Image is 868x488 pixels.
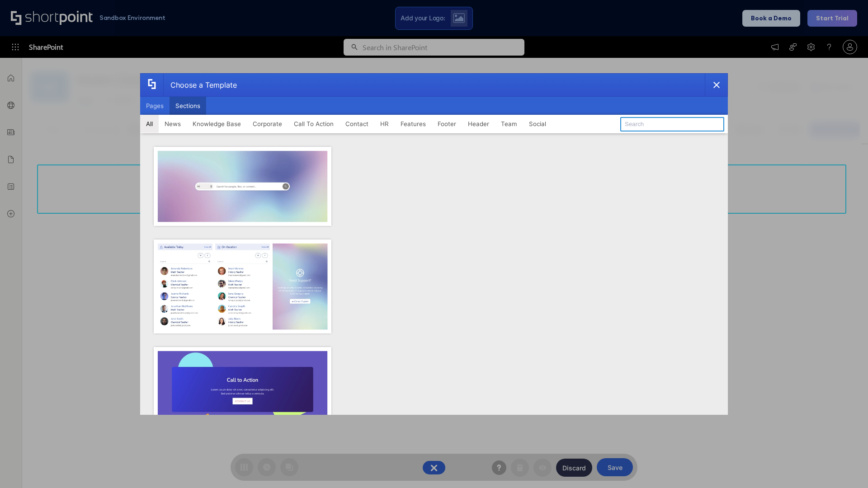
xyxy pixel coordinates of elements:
button: All [140,115,159,133]
div: template selector [140,73,728,415]
button: Features [395,115,432,133]
iframe: Chat Widget [823,445,868,488]
button: Pages [140,97,170,115]
button: Sections [170,97,206,115]
button: HR [374,115,395,133]
button: Corporate [247,115,288,133]
button: Contact [340,115,374,133]
button: Call To Action [288,115,340,133]
button: Social [523,115,552,133]
div: Choose a Template [163,74,237,96]
button: Header [462,115,495,133]
button: News [159,115,187,133]
input: Search [620,117,724,131]
button: Footer [432,115,462,133]
button: Team [495,115,523,133]
button: Knowledge Base [187,115,247,133]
